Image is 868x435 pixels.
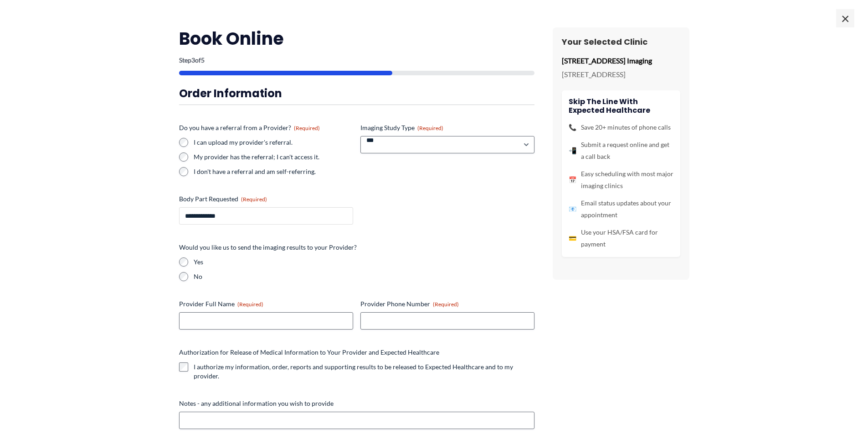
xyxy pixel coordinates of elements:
label: I authorize my information, order, reports and supporting results to be released to Expected Heal... [194,362,534,381]
span: (Required) [241,196,267,203]
span: (Required) [237,301,263,308]
li: Save 20+ minutes of phone calls [569,121,673,133]
legend: Would you like us to send the imaging results to your Provider? [179,243,357,252]
li: Use your HSA/FSA card for payment [569,226,673,250]
p: [STREET_ADDRESS] Imaging [562,54,680,68]
span: (Required) [417,125,443,131]
label: Imaging Study Type [360,123,534,132]
span: 💳 [569,232,576,244]
label: I don't have a referral and am self-referring. [194,167,353,176]
span: × [836,9,854,27]
label: Provider Phone Number [360,299,534,309]
legend: Authorization for Release of Medical Information to Your Provider and Expected Healthcare [179,348,439,357]
span: (Required) [433,301,459,308]
li: Email status updates about your appointment [569,197,673,221]
li: Submit a request online and get a call back [569,139,673,162]
label: Provider Full Name [179,299,353,309]
span: 📲 [569,145,576,157]
p: [STREET_ADDRESS] [562,68,680,81]
h4: Skip the line with Expected Healthcare [569,97,673,115]
label: My provider has the referral; I can't access it. [194,152,353,162]
label: Body Part Requested [179,194,353,204]
h2: Book Online [179,27,534,50]
label: No [194,272,534,281]
label: I can upload my provider's referral. [194,138,353,147]
span: 📅 [569,174,576,186]
span: 5 [201,56,205,64]
p: Step of [179,57,534,63]
span: 📞 [569,121,576,133]
h3: Your Selected Clinic [562,37,680,47]
li: Easy scheduling with most major imaging clinics [569,168,673,192]
label: Notes - any additional information you wish to provide [179,399,534,408]
label: Yes [194,257,534,267]
span: (Required) [294,125,320,131]
span: 📧 [569,203,576,215]
legend: Do you have a referral from a Provider? [179,123,320,132]
span: 3 [191,56,195,64]
h3: Order Information [179,86,534,100]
